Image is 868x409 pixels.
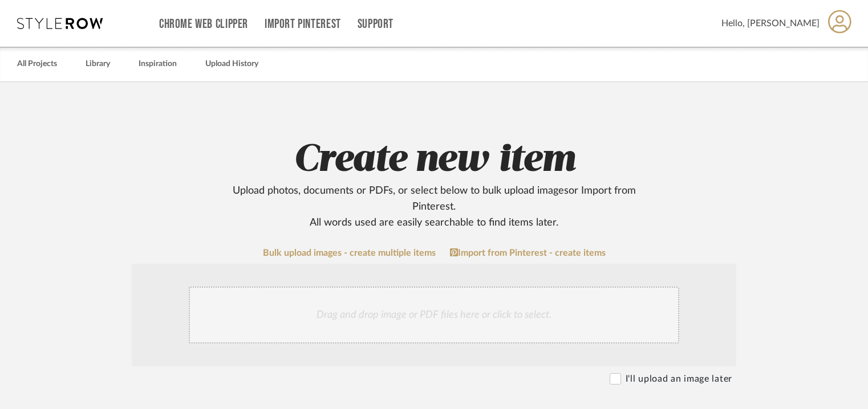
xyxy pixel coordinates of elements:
div: Upload photos, documents or PDFs, or select below to bulk upload images or Import from Pinterest ... [211,183,657,231]
a: Library [86,56,110,72]
a: Bulk upload images - create multiple items [263,248,436,258]
span: Hello, [PERSON_NAME] [721,17,820,30]
a: Import Pinterest [265,19,341,29]
h2: Create new item [71,137,797,231]
a: Import from Pinterest - create items [450,248,606,258]
a: Chrome Web Clipper [159,19,248,29]
a: Inspiration [139,56,177,72]
a: Upload History [205,56,258,72]
a: Support [358,19,394,29]
label: I'll upload an image later [626,372,732,386]
a: All Projects [17,56,57,72]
